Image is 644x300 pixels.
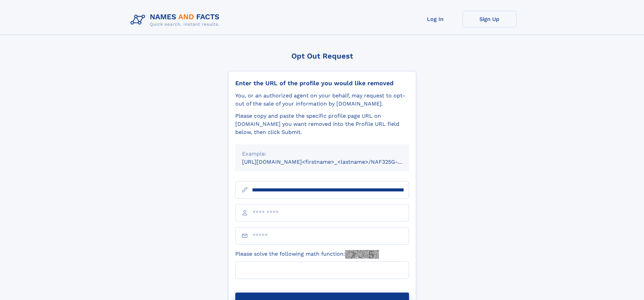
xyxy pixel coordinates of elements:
[462,11,517,27] a: Sign Up
[408,11,462,27] a: Log In
[235,92,409,108] div: You, or an authorized agent on your behalf, may request to opt-out of the sale of your informatio...
[235,112,409,136] div: Please copy and paste the specific profile page URL on [DOMAIN_NAME] you want removed into the Pr...
[242,150,402,158] div: Example:
[128,11,225,29] img: Logo Names and Facts
[235,250,379,259] label: Please solve the following math function:
[235,79,409,87] div: Enter the URL of the profile you would like removed
[242,159,422,165] small: [URL][DOMAIN_NAME]<firstname>_<lastname>/NAF325G-xxxxxxxx
[228,52,416,60] div: Opt Out Request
